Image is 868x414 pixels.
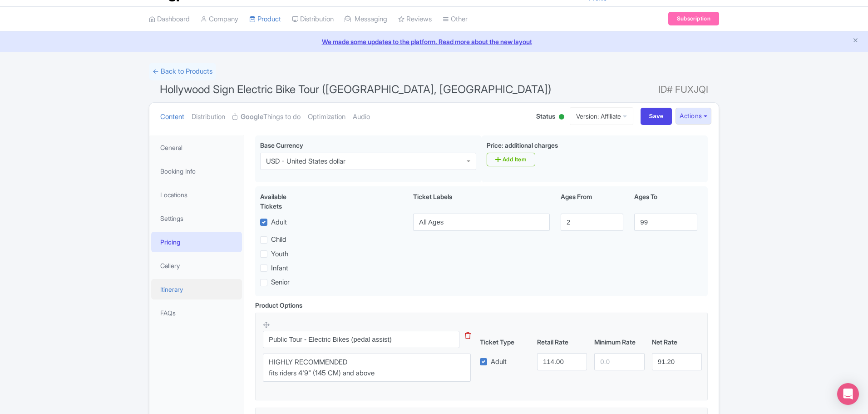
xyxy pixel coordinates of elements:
[648,337,705,347] div: Net Rate
[837,383,859,405] div: Open Intercom Messenger
[570,107,633,125] a: Version: Affiliate
[260,192,309,211] div: Available Tickets
[629,192,702,211] div: Ages To
[443,7,468,32] a: Other
[151,303,242,323] a: FAQs
[271,277,290,288] label: Senior
[255,300,302,310] div: Product Options
[149,63,216,80] a: ← Back to Products
[487,153,535,166] a: Add Item
[151,279,242,299] a: Itinerary
[668,12,719,25] a: Subscription
[487,140,558,150] label: Price: additional charges
[408,192,555,211] div: Ticket Labels
[476,337,533,347] div: Ticket Type
[413,214,550,231] input: Adult
[594,353,644,370] input: 0.0
[345,7,387,32] a: Messaging
[232,103,301,131] a: GoogleThings to do
[201,7,238,32] a: Company
[192,103,225,131] a: Distribution
[537,353,587,370] input: 0.0
[271,217,287,228] label: Adult
[260,141,303,149] span: Base Currency
[5,37,863,46] a: We made some updates to the platform. Read more about the new layout
[151,232,242,252] a: Pricing
[249,7,281,32] a: Product
[557,110,566,125] div: Active
[271,263,288,274] label: Infant
[536,111,555,121] span: Status
[398,7,432,32] a: Reviews
[676,108,711,125] button: Actions
[591,337,648,347] div: Minimum Rate
[641,108,672,125] input: Save
[658,80,708,99] span: ID# FUXJQI
[271,234,286,245] label: Child
[652,353,702,370] input: 0.0
[151,137,242,158] a: General
[852,36,859,46] button: Close announcement
[263,354,471,382] textarea: HIGHLY RECOMMENDED fits riders 4'9" (145 CM) and above
[292,7,334,32] a: Distribution
[491,357,507,367] label: Adult
[263,331,459,348] input: Option Name
[160,103,184,131] a: Content
[151,185,242,205] a: Locations
[533,337,591,347] div: Retail Rate
[555,192,629,211] div: Ages From
[151,161,242,181] a: Booking Info
[308,103,345,131] a: Optimization
[151,255,242,276] a: Gallery
[353,103,370,131] a: Audio
[241,112,263,122] strong: Google
[151,208,242,229] a: Settings
[149,7,190,32] a: Dashboard
[266,157,345,165] div: USD - United States dollar
[271,249,288,259] label: Youth
[160,83,552,96] span: Hollywood Sign Electric Bike Tour ([GEOGRAPHIC_DATA], [GEOGRAPHIC_DATA])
